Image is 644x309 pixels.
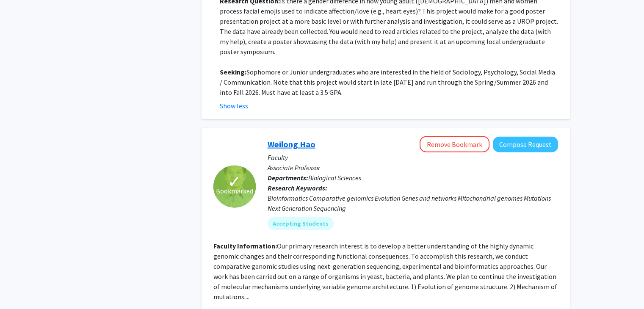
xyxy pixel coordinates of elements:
[268,184,327,192] b: Research Keywords:
[308,174,361,182] span: Biological Sciences
[493,137,558,152] button: Compose Request to Weilong Hao
[227,177,242,186] span: ✓
[268,174,308,182] b: Departments:
[216,186,253,196] span: Bookmarked
[6,271,36,303] iframe: Chat
[268,217,334,230] mat-chip: Accepting Students
[268,163,558,173] p: Associate Professor
[213,242,557,301] fg-read-more: Our primary research interest is to develop a better understanding of the highly dynamic genomic ...
[268,193,558,213] div: Bioinformatics Comparative genomics Evolution Genes and networks Mitochondrial genomes Mutations ...
[220,67,558,97] p: Sophomore or Junior undergraduates who are interested in the field of Sociology, Psychology, Soci...
[420,136,489,152] button: Remove Bookmark
[268,152,558,163] p: Faculty
[220,101,248,111] button: Show less
[213,242,277,250] b: Faculty Information:
[268,139,315,149] a: Weilong Hao
[220,68,246,76] strong: Seeking:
